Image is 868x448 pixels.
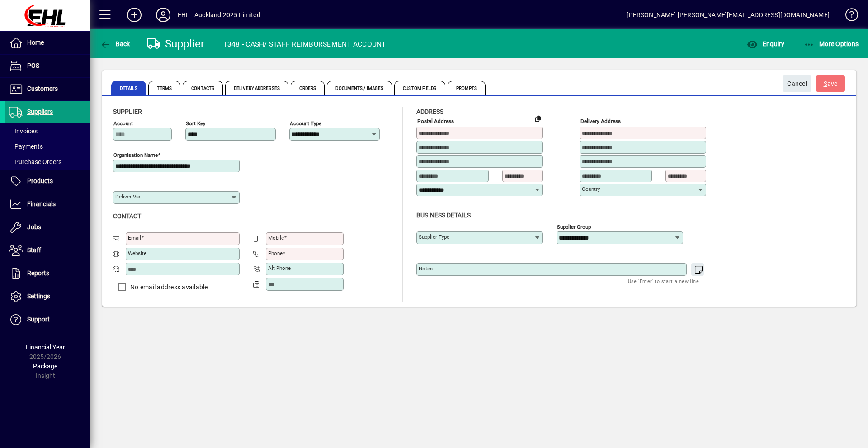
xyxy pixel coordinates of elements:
a: Staff [5,239,90,262]
a: Knowledge Base [839,2,857,31]
span: Financials [27,200,56,207]
span: Invoices [9,127,38,135]
a: Jobs [5,216,90,239]
a: Financials [5,193,90,216]
span: Enquiry [747,40,784,47]
span: More Options [804,40,859,47]
span: Documents / Images [327,81,392,95]
span: Purchase Orders [9,158,61,165]
span: Supplier [113,108,142,115]
a: Reports [5,262,90,285]
mat-label: Phone [268,250,283,256]
app-page-header-button: Back [90,36,140,52]
div: [PERSON_NAME] [PERSON_NAME][EMAIL_ADDRESS][DOMAIN_NAME] [627,8,830,22]
a: Purchase Orders [5,154,90,170]
button: Cancel [783,75,811,92]
span: Support [27,316,50,323]
div: Supplier [147,37,205,51]
a: Invoices [5,123,90,139]
span: Back [100,40,130,47]
button: Profile [149,7,178,23]
label: No email address available [128,283,208,292]
span: Customers [27,85,58,92]
span: Suppliers [27,108,53,115]
mat-label: Account [113,120,133,127]
button: Save [816,75,845,92]
span: Address [416,108,443,115]
span: Staff [27,246,41,254]
span: Reports [27,269,49,277]
mat-label: Organisation name [113,152,158,158]
mat-label: Sort key [186,120,205,127]
span: S [824,80,827,87]
mat-label: Website [128,250,146,256]
div: EHL - Auckland 2025 Limited [178,8,260,22]
a: Products [5,170,90,193]
a: Support [5,308,90,331]
button: Add [120,7,149,23]
span: POS [27,62,39,69]
button: Back [98,36,132,52]
button: More Options [802,36,861,52]
button: Copy to Delivery address [531,111,545,126]
a: POS [5,55,90,77]
span: Payments [9,143,43,150]
span: Settings [27,292,50,300]
a: Customers [5,78,90,100]
span: ave [824,76,838,91]
mat-label: Account Type [290,120,321,127]
span: Package [33,363,57,370]
span: Jobs [27,223,41,231]
a: Home [5,32,90,54]
mat-hint: Use 'Enter' to start a new line [628,276,699,286]
a: Settings [5,285,90,308]
mat-label: Deliver via [115,193,140,200]
span: Prompts [448,81,486,95]
span: Details [111,81,146,95]
span: Contact [113,212,141,220]
span: Delivery Addresses [225,81,288,95]
span: Terms [148,81,181,95]
span: Business details [416,212,471,219]
mat-label: Supplier type [419,234,449,240]
span: Custom Fields [394,81,445,95]
span: Products [27,177,53,184]
span: Contacts [183,81,223,95]
mat-label: Email [128,235,141,241]
span: Financial Year [26,344,65,351]
a: Payments [5,139,90,154]
div: 1348 - CASH/ STAFF REIMBURSEMENT ACCOUNT [223,37,386,52]
mat-label: Country [582,186,600,192]
mat-label: Alt Phone [268,265,291,271]
mat-label: Notes [419,265,433,272]
span: Home [27,39,44,46]
mat-label: Supplier group [557,223,591,230]
span: Orders [291,81,325,95]
button: Enquiry [745,36,787,52]
mat-label: Mobile [268,235,284,241]
span: Cancel [787,76,807,91]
